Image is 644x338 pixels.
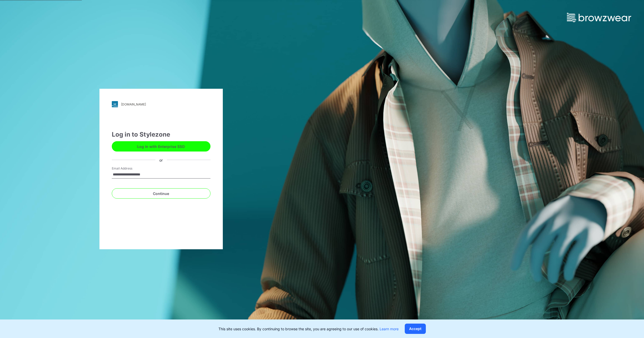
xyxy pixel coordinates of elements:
img: svg+xml;base64,PHN2ZyB3aWR0aD0iMjgiIGhlaWdodD0iMjgiIHZpZXdCb3g9IjAgMCAyOCAyOCIgZmlsbD0ibm9uZSIgeG... [112,101,118,107]
div: Log in to Stylezone [112,130,210,139]
div: [DOMAIN_NAME] [121,102,146,106]
label: Email Address [112,166,148,171]
button: Accept [405,324,426,334]
img: browzwear-logo.73288ffb.svg [567,13,631,22]
button: Continue [112,188,210,199]
a: Learn more [380,327,399,331]
div: or [155,157,167,163]
a: [DOMAIN_NAME] [112,101,210,107]
p: This site uses cookies. By continuing to browse the site, you are agreeing to our use of cookies. [218,326,399,332]
button: Log in with Enterprise SSO [112,141,210,152]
